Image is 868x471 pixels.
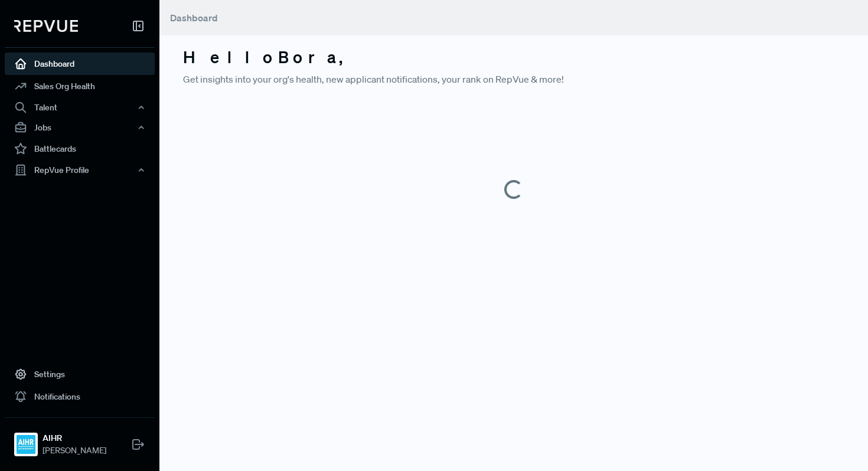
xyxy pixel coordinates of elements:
a: AIHRAIHR[PERSON_NAME] [5,417,155,462]
img: RepVue [14,20,78,32]
button: RepVue Profile [5,160,155,180]
a: Notifications [5,385,155,408]
img: AIHR [17,435,35,454]
span: Dashboard [170,12,218,24]
button: Talent [5,97,155,117]
a: Settings [5,363,155,385]
p: Get insights into your org's health, new applicant notifications, your rank on RepVue & more! [183,72,844,86]
span: [PERSON_NAME] [43,444,106,457]
a: Dashboard [5,53,155,75]
button: Jobs [5,117,155,138]
strong: AIHR [43,432,106,444]
a: Battlecards [5,138,155,160]
h3: Hello Bora , [183,47,844,67]
a: Sales Org Health [5,75,155,97]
